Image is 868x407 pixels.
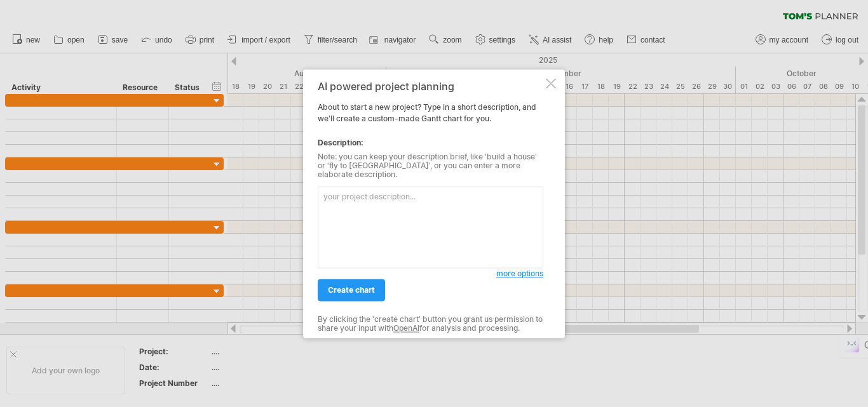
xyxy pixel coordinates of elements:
[318,137,543,149] div: Description:
[318,152,543,180] div: Note: you can keep your description brief, like 'build a house' or 'fly to [GEOGRAPHIC_DATA]', or...
[318,81,543,92] div: AI powered project planning
[318,315,543,333] div: By clicking the 'create chart' button you grant us permission to share your input with for analys...
[318,279,385,301] a: create chart
[318,81,543,326] div: About to start a new project? Type in a short description, and we'll create a custom-made Gantt c...
[496,269,543,278] span: more options
[393,324,419,333] a: OpenAI
[328,285,375,295] span: create chart
[496,268,543,279] a: more options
